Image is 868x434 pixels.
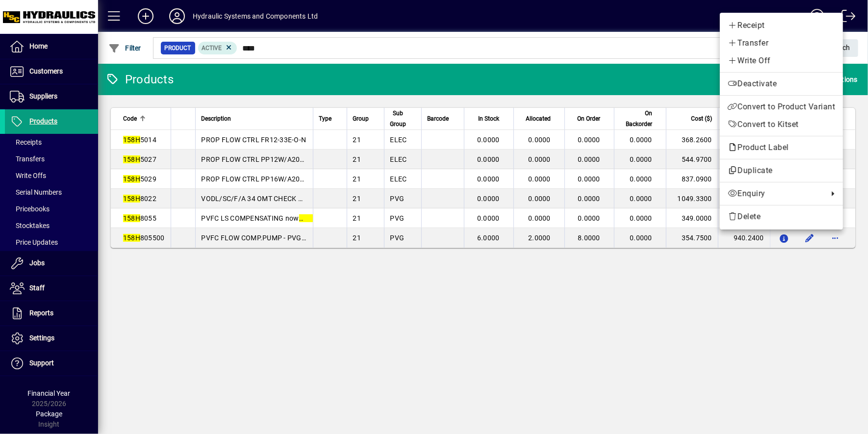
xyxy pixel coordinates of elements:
[728,119,835,130] span: Convert to Kitset
[728,55,835,67] span: Write Off
[728,37,835,49] span: Transfer
[728,211,835,223] span: Delete
[728,101,835,113] span: Convert to Product Variant
[728,188,823,200] span: Enquiry
[728,20,835,31] span: Receipt
[728,78,835,90] span: Deactivate
[728,143,794,152] span: Product Label
[720,75,843,93] button: Deactivate product
[728,165,835,177] span: Duplicate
